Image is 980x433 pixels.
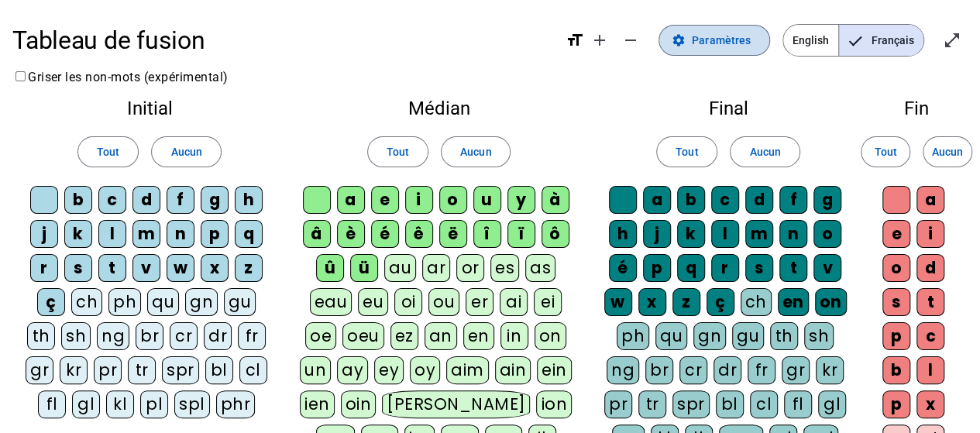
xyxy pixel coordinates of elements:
[170,143,201,161] span: Aucun
[38,390,66,418] div: fl
[97,143,119,161] span: Tout
[745,186,773,214] div: d
[590,31,609,50] mat-icon: add
[151,136,221,167] button: Aucun
[813,186,841,214] div: g
[337,356,368,384] div: ay
[604,390,632,418] div: pr
[507,186,535,214] div: y
[174,390,210,418] div: spl
[745,254,773,282] div: s
[916,390,944,418] div: x
[874,143,896,161] span: Tout
[643,220,671,248] div: j
[167,254,194,282] div: w
[815,288,847,316] div: on
[916,288,944,316] div: t
[132,220,160,248] div: m
[672,33,686,47] mat-icon: settings
[672,390,710,418] div: spr
[140,390,168,418] div: pl
[943,31,961,50] mat-icon: open_in_full
[235,254,263,282] div: z
[147,288,179,316] div: qu
[782,356,810,384] div: gr
[643,254,671,282] div: p
[300,390,335,418] div: ien
[30,254,58,282] div: r
[711,186,739,214] div: c
[26,356,53,384] div: gr
[816,356,844,384] div: kr
[621,31,640,50] mat-icon: remove
[201,186,229,214] div: g
[108,288,141,316] div: ph
[643,186,671,214] div: a
[656,136,717,167] button: Tout
[350,254,378,282] div: ü
[60,356,88,384] div: kr
[367,136,428,167] button: Tout
[98,186,126,214] div: c
[882,322,910,350] div: p
[542,186,569,214] div: à
[239,356,267,384] div: cl
[25,99,274,118] h2: Initial
[456,254,484,282] div: or
[337,186,365,214] div: a
[882,220,910,248] div: e
[30,220,58,248] div: j
[201,254,229,282] div: x
[730,136,799,167] button: Aucun
[677,254,705,282] div: q
[617,322,649,350] div: ph
[882,288,910,316] div: s
[410,356,440,384] div: oy
[839,25,923,56] span: Français
[693,322,726,350] div: gn
[136,322,163,350] div: br
[779,186,807,214] div: f
[732,322,764,350] div: gu
[371,186,399,214] div: e
[316,254,344,282] div: û
[305,322,336,350] div: oe
[537,356,572,384] div: ein
[916,356,944,384] div: l
[783,25,838,56] span: English
[394,288,422,316] div: oi
[677,186,705,214] div: b
[882,254,910,282] div: o
[500,322,528,350] div: in
[162,356,199,384] div: spr
[439,220,467,248] div: ë
[679,356,707,384] div: cr
[534,288,562,316] div: ei
[677,220,705,248] div: k
[672,288,700,316] div: z
[201,220,229,248] div: p
[473,186,501,214] div: u
[374,356,404,384] div: ey
[204,322,232,350] div: dr
[741,288,772,316] div: ch
[779,220,807,248] div: n
[535,322,566,350] div: on
[658,25,770,56] button: Paramètres
[94,356,122,384] div: pr
[446,356,489,384] div: aim
[566,31,584,50] mat-icon: format_size
[813,220,841,248] div: o
[106,390,134,418] div: kl
[97,322,129,350] div: ng
[813,254,841,282] div: v
[72,390,100,418] div: gl
[645,356,673,384] div: br
[878,99,955,118] h2: Fin
[167,186,194,214] div: f
[609,254,637,282] div: é
[422,254,450,282] div: ar
[604,288,632,316] div: w
[71,288,102,316] div: ch
[64,186,92,214] div: b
